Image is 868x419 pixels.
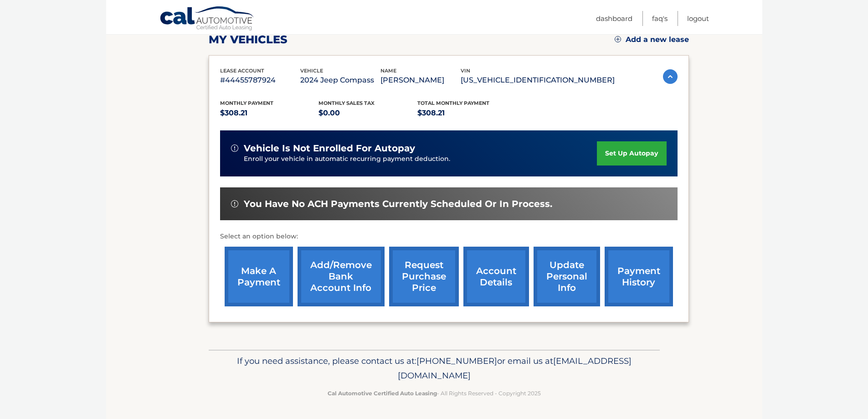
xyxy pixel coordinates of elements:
p: $0.00 [318,107,417,119]
a: make a payment [225,247,293,306]
p: Select an option below: [220,231,678,242]
span: You have no ACH payments currently scheduled or in process. [244,198,552,210]
span: Monthly Payment [220,100,273,106]
p: #44455787924 [220,74,300,87]
a: update personal info [534,247,600,306]
p: Enroll your vehicle in automatic recurring payment deduction. [244,154,597,164]
a: request purchase price [389,247,459,306]
span: [PHONE_NUMBER] [416,356,497,366]
a: Dashboard [596,11,632,26]
img: add.svg [615,36,621,42]
p: [PERSON_NAME] [380,74,461,87]
span: vehicle is not enrolled for autopay [244,143,415,154]
p: $308.21 [417,107,516,119]
span: vin [461,67,470,74]
a: Add a new lease [615,35,689,44]
a: Cal Automotive [159,6,255,32]
p: 2024 Jeep Compass [300,74,380,87]
h2: my vehicles [209,33,288,47]
span: [EMAIL_ADDRESS][DOMAIN_NAME] [398,356,632,381]
a: Add/Remove bank account info [298,247,385,306]
p: - All Rights Reserved - Copyright 2025 [215,388,654,398]
span: lease account [220,67,264,74]
a: FAQ's [652,11,668,26]
p: [US_VEHICLE_IDENTIFICATION_NUMBER] [461,74,615,87]
a: Logout [687,11,709,26]
span: vehicle [300,67,323,74]
p: $308.21 [220,107,319,119]
p: If you need assistance, please contact us at: or email us at [215,354,654,383]
a: account details [463,247,529,306]
strong: Cal Automotive Certified Auto Leasing [328,390,437,397]
span: Monthly sales Tax [318,100,375,106]
img: alert-white.svg [231,200,238,207]
span: name [380,67,396,74]
a: payment history [605,247,673,306]
img: alert-white.svg [231,145,238,152]
img: accordion-active.svg [663,69,678,84]
a: set up autopay [597,141,666,166]
span: Total Monthly Payment [417,100,489,106]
